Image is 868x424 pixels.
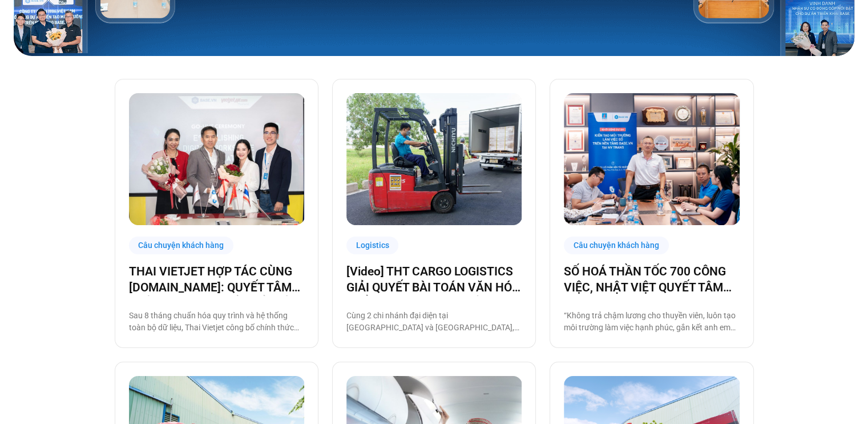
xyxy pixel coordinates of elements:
div: Logistics [346,237,399,254]
p: Cùng 2 chi nhánh đại diện tại [GEOGRAPHIC_DATA] và [GEOGRAPHIC_DATA], THT Cargo Logistics là một ... [346,310,522,334]
p: Sau 8 tháng chuẩn hóa quy trình và hệ thống toàn bộ dữ liệu, Thai Vietjet công bố chính thức vận ... [129,310,304,334]
a: SỐ HOÁ THẦN TỐC 700 CÔNG VIỆC, NHẬT VIỆT QUYẾT TÂM “GẮN KẾT TÀU – BỜ” [564,263,739,295]
a: THAI VIETJET HỢP TÁC CÙNG [DOMAIN_NAME]: QUYẾT TÂM “CẤT CÁNH” CHUYỂN ĐỔI SỐ [129,263,304,295]
a: [Video] THT CARGO LOGISTICS GIẢI QUYẾT BÀI TOÁN VĂN HÓA NHẰM TĂNG TRƯỞNG BỀN VỮNG CÙNG BASE [346,263,522,295]
p: “Không trả chậm lương cho thuyền viên, luôn tạo môi trường làm việc hạnh phúc, gắn kết anh em tàu... [564,310,739,334]
div: Câu chuyện khách hàng [564,237,669,254]
div: Câu chuyện khách hàng [129,237,234,254]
